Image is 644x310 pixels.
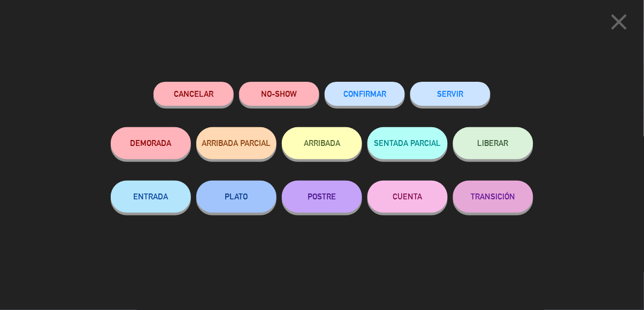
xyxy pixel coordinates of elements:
[453,127,533,159] button: LIBERAR
[367,181,448,213] button: CUENTA
[239,82,319,106] button: NO-SHOW
[282,127,362,159] button: ARRIBADA
[343,89,386,98] span: CONFIRMAR
[196,127,277,159] button: ARRIBADA PARCIAL
[478,138,509,148] span: LIBERAR
[606,9,633,35] i: close
[202,138,271,148] span: ARRIBADA PARCIAL
[196,181,277,213] button: PLATO
[325,82,405,106] button: CONFIRMAR
[410,82,490,106] button: SERVIR
[603,8,636,40] button: close
[154,82,234,106] button: Cancelar
[282,181,362,213] button: POSTRE
[111,181,191,213] button: ENTRADA
[367,127,448,159] button: SENTADA PARCIAL
[111,127,191,159] button: DEMORADA
[453,181,533,213] button: TRANSICIÓN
